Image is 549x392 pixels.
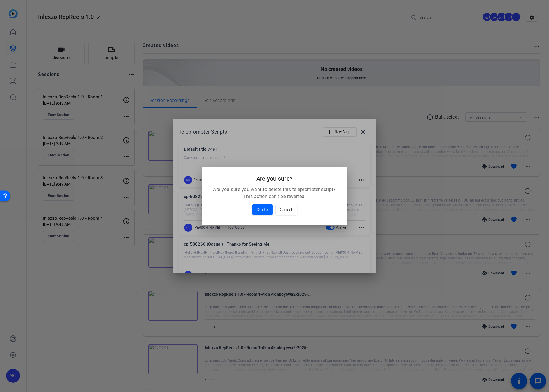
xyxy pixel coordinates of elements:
[209,174,340,183] h2: Are you sure?
[276,204,297,215] button: Cancel
[252,204,273,215] button: Delete
[280,206,292,213] span: Cancel
[209,186,340,200] p: Are you sure you want to delete this teleprompter script? This action can't be reverted.
[257,206,268,213] span: Delete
